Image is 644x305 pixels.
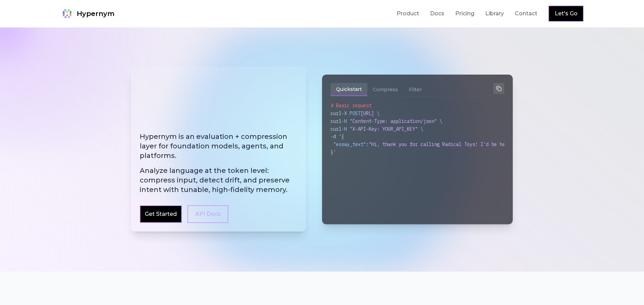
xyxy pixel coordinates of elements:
[187,205,228,223] a: API Docs
[361,110,380,116] span: [URL] \
[369,141,639,147] span: "Hi, thank you for calling Radical Toys! I'd be happy to help with your shipping or returns issue."
[331,133,344,140] span: -d '{
[140,132,297,194] h2: Hypernym is an evaluation + compression layer for foundation models, agents, and platforms.
[341,126,352,132] span: -H "
[331,110,341,116] span: curl
[367,83,403,96] button: Compress
[555,10,578,18] a: Let's Go
[341,118,352,124] span: -H "
[77,9,114,18] span: Hypernym
[145,210,177,218] a: Get Started
[341,110,361,116] span: -X POST
[60,7,74,20] img: Hypernym Logo
[331,102,371,109] span: # Basic request
[331,83,367,96] button: Quickstart
[397,10,419,18] a: Product
[515,10,537,18] a: Contact
[60,7,114,20] a: Hypernym
[333,141,366,147] span: "essay_text"
[331,126,341,132] span: curl
[430,10,444,18] a: Docs
[493,83,504,94] button: Copy to clipboard
[352,118,442,124] span: Content-Type: application/json" \
[366,141,369,147] span: :
[331,149,336,155] span: }'
[140,166,297,194] span: Analyze language at the token level: compress input, detect drift, and preserve intent with tunab...
[403,83,427,96] button: Filter
[455,10,474,18] a: Pricing
[352,126,423,132] span: X-API-Key: YOUR_API_KEY" \
[331,118,341,124] span: curl
[485,10,504,18] a: Library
